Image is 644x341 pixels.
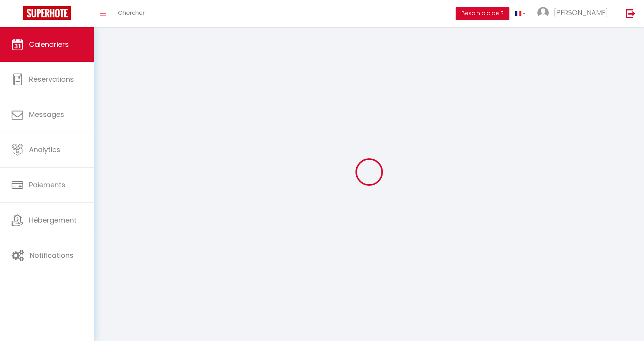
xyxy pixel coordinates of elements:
span: Hébergement [29,215,77,225]
img: ... [537,7,549,19]
span: Réservations [29,74,74,84]
img: Super Booking [23,6,71,20]
span: Messages [29,110,64,119]
button: Besoin d'aide ? [456,7,509,20]
img: logout [626,9,635,18]
span: Analytics [29,145,60,154]
span: [PERSON_NAME] [554,8,608,17]
span: Notifications [30,250,73,260]
span: Calendriers [29,39,69,49]
span: Chercher [118,9,145,17]
span: Paiements [29,180,65,190]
